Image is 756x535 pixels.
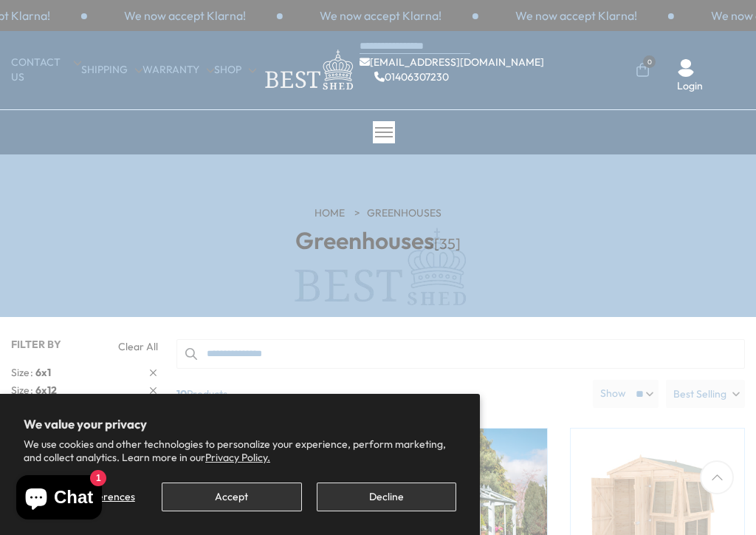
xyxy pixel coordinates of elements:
[162,483,301,511] button: Accept
[205,451,270,464] a: Privacy Policy.
[317,483,456,511] button: Decline
[12,475,106,523] inbox-online-store-chat: Shopify online store chat
[24,418,456,431] h2: We value your privacy
[24,437,456,464] p: We use cookies and other technologies to personalize your experience, perform marketing, and coll...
